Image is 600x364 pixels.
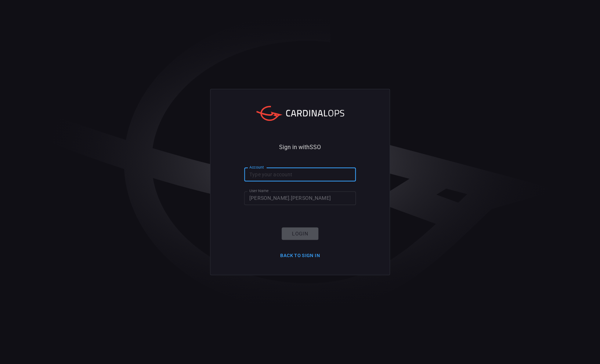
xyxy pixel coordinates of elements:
span: Sign in with SSO [279,144,321,150]
button: Back to Sign in [276,250,324,262]
label: User Name [249,188,268,194]
input: Type your user name [244,191,356,205]
input: Type your account [244,168,356,181]
label: Account [249,165,264,170]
